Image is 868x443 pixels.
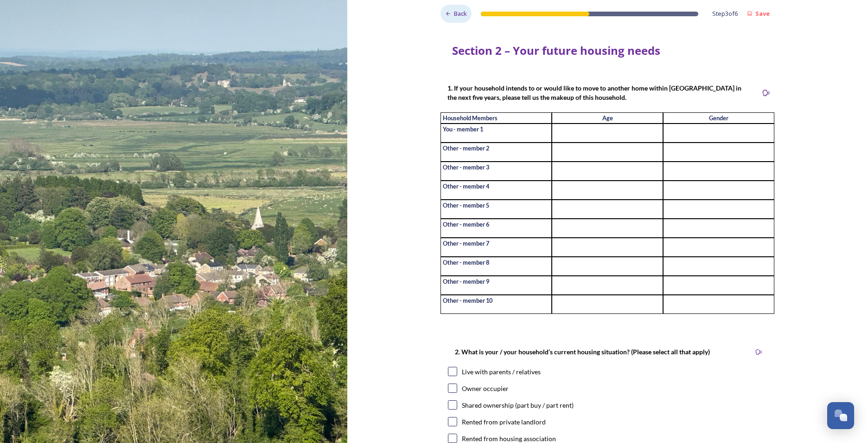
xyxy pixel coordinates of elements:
[440,144,489,152] span: Other - member 2
[440,240,489,247] span: Other - member 7
[462,367,541,377] div: Live with parents / relatives
[462,384,509,393] div: Owner occupier
[440,259,489,266] span: Other - member 8
[455,348,710,356] strong: 2. What is your / your household’s current housing situation? (Please select all that apply)
[440,278,489,285] span: Other - member 9
[709,114,728,122] span: Gender
[462,400,574,410] div: Shared ownership (part buy / part rent)
[454,9,467,18] span: Back
[452,43,660,58] strong: Section 2 – Your future housing needs
[440,221,489,228] span: Other - member 6
[827,402,854,429] button: Open Chat
[440,297,492,304] span: Other - member 10
[447,84,743,101] strong: 1. If your household intends to or would like to move to another home within [GEOGRAPHIC_DATA] in...
[755,9,770,18] strong: Save
[440,125,483,133] span: You - member 1
[712,9,738,18] span: Step 3 of 6
[602,114,613,122] span: Age
[440,202,489,209] span: Other - member 5
[462,417,546,427] div: Rented from private landlord
[440,182,489,190] span: Other - member 4
[440,163,489,171] span: Other - member 3
[440,114,498,122] span: Household Members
